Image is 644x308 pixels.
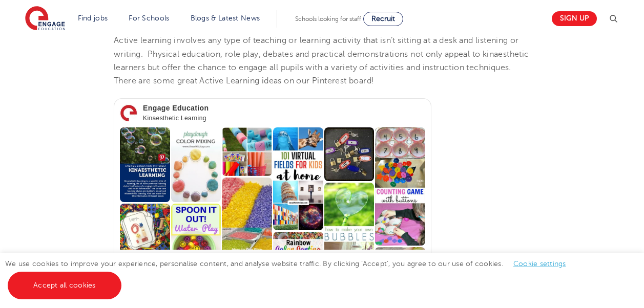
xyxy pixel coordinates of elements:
img: Engage Education [25,6,65,32]
a: Cookie settings [513,260,566,268]
a: Recruit [363,12,403,26]
a: For Schools [129,14,169,22]
a: Sign up [552,11,597,26]
span: Engage Education [143,104,381,112]
span: Recruit [371,15,395,23]
a: Blogs & Latest News [191,14,260,22]
a: Accept all cookies [8,272,121,299]
span: Kinaesthetic Learning [143,115,381,122]
span: We use cookies to improve your experience, personalise content, and analyse website traffic. By c... [5,260,576,289]
a: Find jobs [78,14,108,22]
span: Schools looking for staff [295,15,361,23]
